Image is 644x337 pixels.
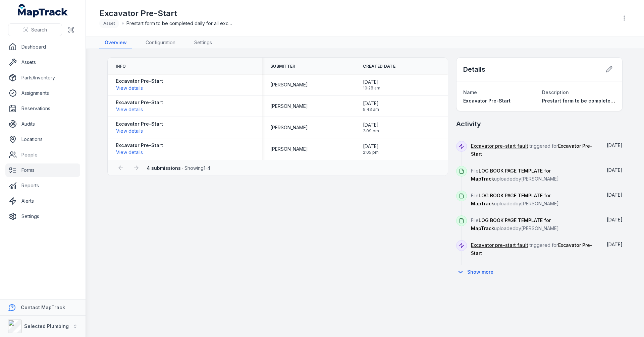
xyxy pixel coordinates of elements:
span: [DATE] [363,79,380,85]
span: [PERSON_NAME] [270,146,308,152]
a: People [5,148,80,161]
strong: Excavator Pre-Start [116,121,163,127]
strong: Selected Plumbing [24,323,69,329]
span: Name [463,89,477,95]
span: [DATE] [363,100,379,107]
a: Settings [5,210,80,223]
span: [DATE] [363,122,379,128]
span: [DATE] [607,242,623,247]
button: Show more [456,265,498,279]
span: LOG BOOK PAGE TEMPLATE for MapTrack [471,217,551,231]
time: 8/20/2025, 10:28:13 AM [607,217,623,222]
span: Search [31,26,47,33]
a: Parts/Inventory [5,71,80,84]
span: File uploaded by [PERSON_NAME] [471,168,559,182]
span: Description [542,89,569,95]
span: [PERSON_NAME] [270,103,308,110]
time: 8/20/2025, 9:43:59 AM [607,242,623,247]
a: Alerts [5,194,80,208]
h1: Excavator Pre-Start [99,8,234,19]
strong: 4 submissions [147,165,181,171]
span: Info [116,64,126,69]
strong: Excavator Pre-Start [116,78,163,84]
time: 8/20/2025, 9:43:59 AM [363,100,379,112]
strong: Excavator Pre-Start [116,142,163,149]
a: Reservations [5,102,80,115]
div: Asset [99,19,119,28]
a: Assignments [5,86,80,100]
a: Excavator pre-start fault [471,242,528,249]
a: Forms [5,163,80,177]
a: Locations [5,133,80,146]
span: 9:43 am [363,107,379,112]
strong: Contact MapTrack [21,305,65,310]
time: 8/20/2025, 10:28:13 AM [607,192,623,198]
a: Assets [5,56,80,69]
a: Dashboard [5,40,80,54]
span: Created Date [363,64,395,69]
span: Submitter [270,64,296,69]
span: [DATE] [607,192,623,198]
span: [PERSON_NAME] [270,124,308,131]
strong: Excavator Pre-Start [116,99,163,106]
span: [DATE] [607,167,623,173]
span: triggered for [471,242,592,256]
span: LOG BOOK PAGE TEMPLATE for MapTrack [471,168,551,182]
a: Overview [99,37,132,49]
time: 8/20/2025, 10:28:14 AM [607,142,623,148]
a: Reports [5,179,80,192]
span: File uploaded by [PERSON_NAME] [471,193,559,206]
time: 8/20/2025, 10:28:14 AM [363,79,380,91]
span: [DATE] [607,142,623,148]
span: Prestart form to be completed daily for all excavators. [126,20,234,27]
span: [DATE] [363,143,379,150]
span: Excavator Pre-Start [463,98,511,104]
h2: Activity [456,119,481,129]
span: LOG BOOK PAGE TEMPLATE for MapTrack [471,193,551,206]
time: 8/20/2025, 10:28:14 AM [607,167,623,173]
a: Settings [189,37,217,49]
a: Audits [5,117,80,131]
button: View details [116,84,143,92]
span: 10:28 am [363,85,380,91]
span: 2:09 pm [363,128,379,134]
span: triggered for [471,143,592,157]
button: Search [8,23,62,36]
span: 2:05 pm [363,150,379,155]
a: Configuration [140,37,181,49]
button: View details [116,127,143,135]
button: View details [116,149,143,156]
button: View details [116,106,143,113]
span: [PERSON_NAME] [270,81,308,88]
h2: Details [463,65,485,74]
span: File uploaded by [PERSON_NAME] [471,217,559,231]
a: MapTrack [18,4,68,17]
span: · Showing 1 - 4 [147,165,210,171]
span: [DATE] [607,217,623,222]
time: 8/19/2025, 2:09:45 PM [363,122,379,134]
time: 8/19/2025, 2:05:54 PM [363,143,379,155]
a: Excavator pre-start fault [471,143,528,149]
